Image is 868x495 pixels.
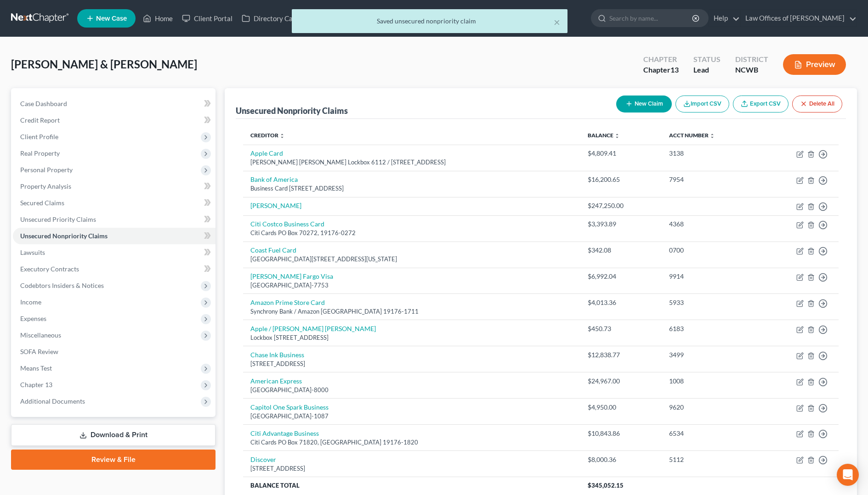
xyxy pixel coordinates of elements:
[733,96,789,112] a: Export CSV
[250,202,301,209] a: [PERSON_NAME]
[20,232,108,240] span: Unsecured Nonpriority Claims
[20,149,60,157] span: Real Property
[588,201,654,210] div: $247,250.00
[20,281,104,289] span: Codebtors Insiders & Notices
[250,351,304,359] a: Chase Ink Business
[643,65,679,75] div: Chapter
[250,246,296,254] a: Coast Fuel Card
[250,412,573,421] div: [GEOGRAPHIC_DATA]-1087
[11,450,216,470] a: Review & File
[250,281,573,290] div: [GEOGRAPHIC_DATA]-7753
[250,377,302,385] a: American Express
[669,132,715,139] a: Acct Number unfold_more
[11,424,216,446] a: Download & Print
[614,133,620,139] i: unfold_more
[588,246,654,255] div: $342.08
[588,482,624,489] span: $345,052.15
[669,149,752,158] div: 3138
[250,464,573,473] div: [STREET_ADDRESS]
[709,133,715,139] i: unfold_more
[20,133,58,141] span: Client Profile
[693,54,720,65] div: Status
[11,57,197,71] span: [PERSON_NAME] & [PERSON_NAME]
[250,333,573,342] div: Lockbox [STREET_ADDRESS]
[669,324,752,333] div: 6183
[837,464,859,486] div: Open Intercom Messenger
[250,403,329,411] a: Capitol One Spark Business
[669,272,752,281] div: 9914
[20,116,60,124] span: Credit Report
[250,438,573,447] div: Citi Cards PO Box 71820, [GEOGRAPHIC_DATA] 19176-1820
[20,298,41,306] span: Income
[250,149,283,157] a: Apple Card
[250,307,573,316] div: Synchrony Bank / Amazon [GEOGRAPHIC_DATA] 19176-1711
[250,220,324,228] a: Citi Costco Business Card
[250,132,285,139] a: Creditor unfold_more
[588,132,620,139] a: Balance unfold_more
[669,350,752,360] div: 3499
[20,265,79,273] span: Executory Contracts
[588,377,654,386] div: $24,967.00
[792,96,842,112] button: Delete All
[236,105,348,116] div: Unsecured Nonpriority Claims
[675,96,729,112] button: Import CSV
[20,364,52,372] span: Means Test
[669,455,752,464] div: 5112
[588,175,654,184] div: $16,200.65
[783,54,846,75] button: Preview
[20,199,64,207] span: Secured Claims
[554,17,560,28] button: ×
[13,228,216,244] a: Unsecured Nonpriority Claims
[13,261,216,277] a: Executory Contracts
[670,65,679,74] span: 13
[250,360,573,368] div: [STREET_ADDRESS]
[20,315,46,322] span: Expenses
[669,377,752,386] div: 1008
[250,255,573,264] div: [GEOGRAPHIC_DATA][STREET_ADDRESS][US_STATE]
[13,112,216,129] a: Credit Report
[13,195,216,211] a: Secured Claims
[735,65,768,75] div: NCWB
[669,429,752,438] div: 6534
[735,54,768,65] div: District
[588,429,654,438] div: $10,843.86
[250,184,573,193] div: Business Card [STREET_ADDRESS]
[13,178,216,195] a: Property Analysis
[20,100,67,107] span: Case Dashboard
[250,429,319,437] a: Citi Advantage Business
[250,298,325,306] a: Amazon Prime Store Card
[669,219,752,229] div: 4368
[588,403,654,412] div: $4,950.00
[20,397,85,405] span: Additional Documents
[643,54,679,65] div: Chapter
[616,96,672,112] button: New Claim
[250,272,333,280] a: [PERSON_NAME] Fargo Visa
[20,381,52,388] span: Chapter 13
[250,175,298,183] a: Bank of America
[13,96,216,112] a: Case Dashboard
[669,175,752,184] div: 7954
[20,248,45,256] span: Lawsuits
[20,348,58,355] span: SOFA Review
[588,149,654,158] div: $4,809.41
[250,229,573,237] div: Citi Cards PO Box 70272, 19176-0272
[279,133,285,139] i: unfold_more
[588,324,654,333] div: $450.73
[20,215,96,223] span: Unsecured Priority Claims
[588,455,654,464] div: $8,000.36
[13,244,216,261] a: Lawsuits
[250,158,573,167] div: [PERSON_NAME] [PERSON_NAME] Lockbox 6112 / [STREET_ADDRESS]
[588,298,654,307] div: $4,013.36
[250,386,573,394] div: [GEOGRAPHIC_DATA]-8000
[243,477,580,494] th: Balance Total
[588,350,654,360] div: $12,838.77
[669,403,752,412] div: 9620
[20,166,73,174] span: Personal Property
[299,17,560,26] div: Saved unsecured nonpriority claim
[588,219,654,229] div: $3,393.89
[250,456,276,463] a: Discover
[13,211,216,228] a: Unsecured Priority Claims
[588,272,654,281] div: $6,992.04
[20,182,71,190] span: Property Analysis
[669,246,752,255] div: 0700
